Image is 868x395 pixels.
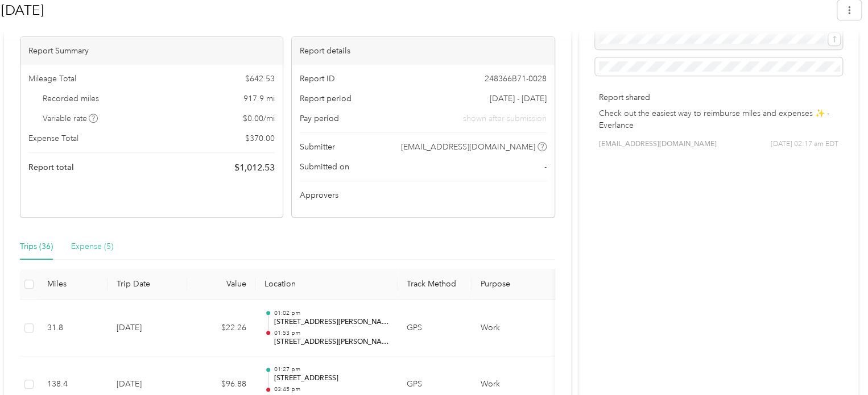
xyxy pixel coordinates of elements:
span: [DATE] - [DATE] [490,93,547,105]
th: Value [187,269,255,300]
td: Work [472,300,557,357]
td: $22.26 [187,300,255,357]
td: [DATE] [108,300,187,357]
span: Recorded miles [43,93,99,105]
span: $ 1,012.53 [234,161,275,174]
span: Expense Total [28,132,78,144]
span: Variable rate [43,113,98,124]
span: $ 642.53 [245,73,275,85]
p: [STREET_ADDRESS][PERSON_NAME] [274,337,388,347]
p: 01:27 pm [274,365,388,373]
span: $ 370.00 [245,132,275,144]
p: Check out the easiest way to reimburse miles and expenses ✨ - Everlance [599,107,838,131]
p: 03:45 pm [274,385,388,393]
td: 31.8 [38,300,108,357]
span: Report total [28,161,74,173]
th: Location [255,269,398,300]
p: 01:02 pm [274,309,388,317]
span: $ 0.00 / mi [243,113,275,124]
span: [DATE] 02:17 am EDT [771,139,838,149]
span: Approvers [300,189,338,201]
span: 248366B71-0028 [485,73,547,85]
span: - [544,161,547,173]
span: [EMAIL_ADDRESS][DOMAIN_NAME] [599,139,717,149]
span: 917.9 mi [243,93,275,105]
th: Miles [38,269,108,300]
p: Report shared [599,92,838,103]
p: [STREET_ADDRESS][PERSON_NAME] [274,317,388,327]
span: Submitter [300,141,335,153]
span: Submitted on [300,161,349,173]
td: GPS [398,300,472,357]
div: Report details [292,37,554,65]
span: Pay period [300,113,339,124]
span: shown after submission [463,113,547,124]
th: Trip Date [108,269,187,300]
span: Report ID [300,73,335,85]
div: Report Summary [20,37,283,65]
span: Report period [300,93,352,105]
span: Mileage Total [28,73,76,85]
div: Expense (5) [71,240,113,253]
span: [EMAIL_ADDRESS][DOMAIN_NAME] [401,141,535,153]
p: 01:53 pm [274,329,388,337]
div: Trips (36) [20,240,53,253]
th: Track Method [398,269,472,300]
th: Purpose [472,269,557,300]
p: [STREET_ADDRESS] [274,373,388,384]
